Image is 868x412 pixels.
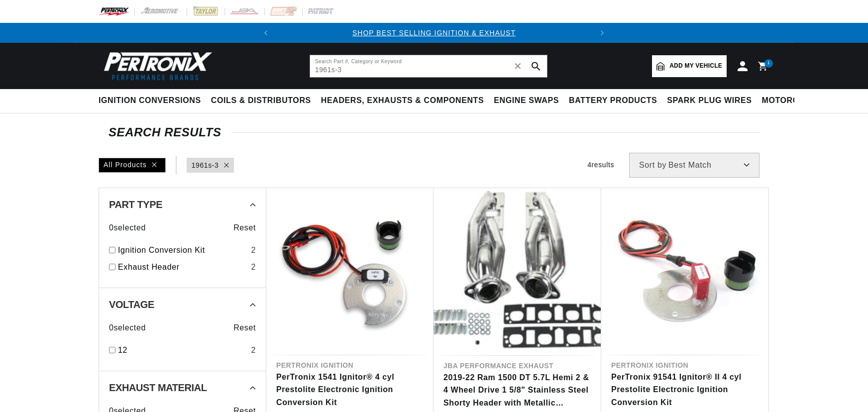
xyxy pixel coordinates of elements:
a: Ignition Conversion Kit [118,244,247,257]
div: 2 [251,344,256,357]
a: SHOP BEST SELLING IGNITION & EXHAUST [352,29,516,37]
a: Exhaust Header [118,261,247,274]
a: Add my vehicle [652,55,727,77]
span: Part Type [109,200,162,209]
div: 2 [251,244,256,257]
span: Voltage [109,300,154,309]
span: Exhaust Material [109,383,207,393]
span: Headers, Exhausts & Components [321,96,484,106]
summary: Motorcycle [757,89,826,112]
span: 0 selected [109,221,146,234]
span: Motorcycle [762,96,821,106]
span: Ignition Conversions [99,96,201,106]
span: Sort by [639,161,666,169]
a: 2019-22 Ram 1500 DT 5.7L Hemi 2 & 4 Wheel Drive 1 5/8" Stainless Steel Shorty Header with Metalli... [443,371,591,410]
span: Add my vehicle [669,61,722,71]
slideshow-component: Translation missing: en.sections.announcements.announcement_bar [74,23,794,43]
span: Coils & Distributors [211,96,311,106]
span: Spark Plug Wires [667,96,752,106]
summary: Headers, Exhausts & Components [316,89,489,112]
a: PerTronix 1541 Ignitor® 4 cyl Prestolite Electronic Ignition Conversion Kit [276,371,424,409]
div: Announcement [276,27,592,38]
span: Battery Products [569,96,657,106]
img: Pertronix [99,49,213,83]
a: 1961s-3 [192,160,219,171]
summary: Ignition Conversions [99,89,206,112]
summary: Coils & Distributors [206,89,316,112]
span: Reset [233,221,256,234]
span: 1 [767,59,770,68]
button: Translation missing: en.sections.announcements.next_announcement [592,23,612,43]
div: 1 of 2 [276,27,592,38]
div: All Products [99,158,166,173]
summary: Engine Swaps [489,89,564,112]
span: 0 selected [109,321,146,334]
span: 4 results [587,161,614,169]
a: 12 [118,344,247,357]
a: PerTronix 91541 Ignitor® II 4 cyl Prestolite Electronic Ignition Conversion Kit [611,371,759,409]
input: Search Part #, Category or Keyword [310,55,547,77]
button: search button [525,55,547,77]
div: 2 [251,261,256,274]
span: Reset [233,321,256,334]
button: Translation missing: en.sections.announcements.previous_announcement [256,23,276,43]
summary: Spark Plug Wires [662,89,757,112]
select: Sort by [629,153,759,178]
div: SEARCH RESULTS [108,127,759,137]
span: Engine Swaps [494,96,559,106]
summary: Battery Products [564,89,662,112]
